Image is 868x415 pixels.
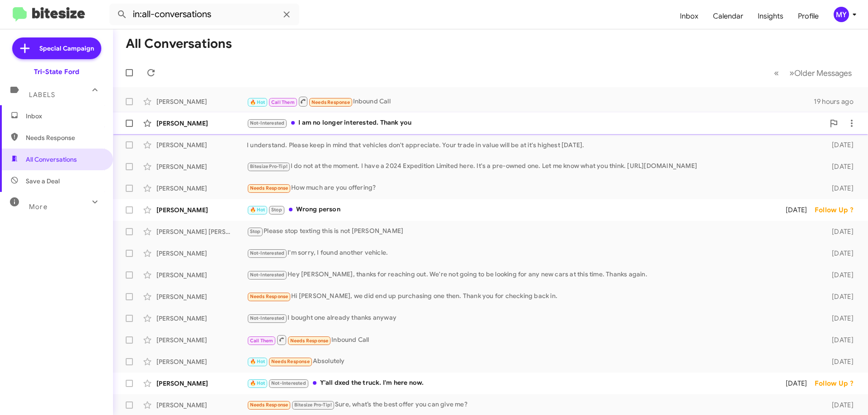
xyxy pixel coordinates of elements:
[156,184,247,193] div: [PERSON_NAME]
[247,118,825,128] div: I am no longer interested. Thank you
[271,380,306,386] span: Not-Interested
[26,177,60,186] span: Save a Deal
[156,401,247,410] div: [PERSON_NAME]
[250,338,274,344] span: Call Them
[247,356,817,367] div: Absolutely
[156,140,247,149] div: [PERSON_NAME]
[250,272,285,278] span: Not-Interested
[247,161,817,172] div: I do not at the moment. I have a 2024 Expedition Limited here. It's a pre-owned one. Let me know ...
[815,205,861,214] div: Follow Up ?
[247,400,817,410] div: Sure, what’s the best offer you can give me?
[250,120,285,126] span: Not-Interested
[791,3,826,29] a: Profile
[156,205,247,214] div: [PERSON_NAME]
[250,207,265,213] span: 🔥 Hot
[156,379,247,388] div: [PERSON_NAME]
[817,140,861,149] div: [DATE]
[156,357,247,366] div: [PERSON_NAME]
[156,162,247,171] div: [PERSON_NAME]
[26,155,77,164] span: All Conversations
[250,163,288,169] span: Bitesize Pro-Tip!
[247,205,774,215] div: Wrong person
[834,7,849,22] div: MY
[311,99,350,105] span: Needs Response
[250,294,288,299] span: Needs Response
[271,359,310,364] span: Needs Response
[247,334,817,345] div: Inbound Call
[26,133,103,142] span: Needs Response
[12,37,101,59] a: Special Campaign
[250,250,285,256] span: Not-Interested
[817,336,861,345] div: [DATE]
[156,119,247,128] div: [PERSON_NAME]
[250,402,288,408] span: Needs Response
[250,228,261,234] span: Stop
[126,37,232,51] h1: All Conversations
[247,140,817,149] div: I understand. Please keep in mind that vehicles don't appreciate. Your trade in value will be at ...
[250,380,265,386] span: 🔥 Hot
[774,205,815,214] div: [DATE]
[156,314,247,323] div: [PERSON_NAME]
[817,314,861,323] div: [DATE]
[815,379,861,388] div: Follow Up ?
[774,67,779,79] span: «
[156,249,247,258] div: [PERSON_NAME]
[29,203,47,211] span: More
[39,44,94,53] span: Special Campaign
[814,97,861,106] div: 19 hours ago
[817,357,861,366] div: [DATE]
[250,359,265,364] span: 🔥 Hot
[156,336,247,345] div: [PERSON_NAME]
[290,338,329,344] span: Needs Response
[826,7,858,22] button: MY
[247,226,817,237] div: Please stop texting this is not [PERSON_NAME]
[26,112,103,121] span: Inbox
[247,248,817,258] div: I'm sorry, I found another vehicle.
[769,64,784,82] button: Previous
[247,378,774,388] div: Y'all dxed the truck. I'm here now.
[247,96,814,107] div: Inbound Call
[817,401,861,410] div: [DATE]
[784,64,857,82] button: Next
[156,97,247,106] div: [PERSON_NAME]
[156,227,247,236] div: [PERSON_NAME] [PERSON_NAME]
[706,3,750,29] a: Calendar
[156,292,247,301] div: [PERSON_NAME]
[817,227,861,236] div: [DATE]
[673,3,706,29] a: Inbox
[247,291,817,302] div: Hi [PERSON_NAME], we did end up purchasing one then. Thank you for checking back in.
[817,270,861,280] div: [DATE]
[774,379,815,388] div: [DATE]
[247,313,817,323] div: I bought one already thanks anyway
[29,91,55,99] span: Labels
[817,162,861,171] div: [DATE]
[247,183,817,193] div: How much are you offering?
[34,67,79,76] div: Tri-State Ford
[109,4,299,25] input: Search
[817,184,861,193] div: [DATE]
[247,270,817,280] div: Hey [PERSON_NAME], thanks for reaching out. We're not going to be looking for any new cars at thi...
[750,3,791,29] a: Insights
[271,99,295,105] span: Call Them
[817,249,861,258] div: [DATE]
[817,292,861,301] div: [DATE]
[789,67,794,79] span: »
[250,99,265,105] span: 🔥 Hot
[271,207,282,213] span: Stop
[769,64,857,82] nav: Page navigation example
[294,402,332,408] span: Bitesize Pro-Tip!
[156,270,247,280] div: [PERSON_NAME]
[250,185,288,191] span: Needs Response
[794,68,852,78] span: Older Messages
[250,315,285,321] span: Not-Interested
